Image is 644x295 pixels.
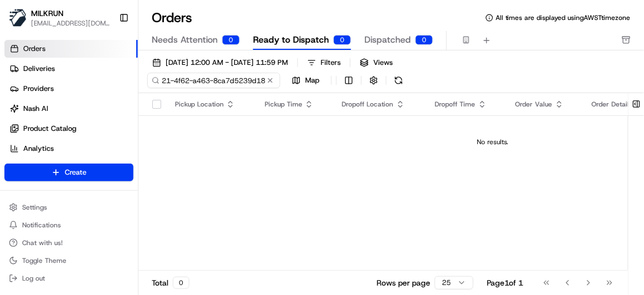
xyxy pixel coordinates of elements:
[391,73,406,88] button: Refresh
[22,238,63,247] span: Chat with us!
[22,274,45,283] span: Log out
[305,75,320,85] span: Map
[302,55,346,70] button: Filters
[31,19,110,28] button: [EMAIL_ADDRESS][DOMAIN_NAME]
[4,235,133,251] button: Chat with us!
[333,35,351,45] div: 0
[4,164,133,181] button: Create
[4,80,138,98] a: Providers
[377,277,430,288] p: Rows per page
[342,100,418,109] div: Dropoff Location
[253,33,329,47] span: Ready to Dispatch
[4,217,133,233] button: Notifications
[4,100,138,118] a: Nash AI
[4,40,138,58] a: Orders
[435,100,498,109] div: Dropoff Time
[23,104,48,114] span: Nash AI
[4,140,138,157] a: Analytics
[592,100,642,109] div: Order Details
[355,55,398,70] button: Views
[321,58,341,68] div: Filters
[4,120,138,138] a: Product Catalog
[173,277,189,289] div: 0
[22,203,47,212] span: Settings
[23,84,54,94] span: Providers
[9,9,27,27] img: MILKRUN
[23,64,55,74] span: Deliveries
[152,277,189,289] div: Total
[147,55,293,70] button: [DATE] 12:00 AM - [DATE] 11:59 PM
[23,44,45,54] span: Orders
[22,256,66,265] span: Toggle Theme
[222,35,240,45] div: 0
[415,35,433,45] div: 0
[175,100,247,109] div: Pickup Location
[4,271,133,286] button: Log out
[4,200,133,215] button: Settings
[516,100,574,109] div: Order Value
[4,60,138,78] a: Deliveries
[166,58,288,68] span: [DATE] 12:00 AM - [DATE] 11:59 PM
[496,13,631,22] span: All times are displayed using AWST timezone
[285,74,327,87] button: Map
[152,9,192,27] h1: Orders
[373,58,393,68] span: Views
[4,253,133,268] button: Toggle Theme
[22,221,61,230] span: Notifications
[31,8,64,19] button: MILKRUN
[65,167,86,177] span: Create
[265,100,324,109] div: Pickup Time
[487,277,524,288] div: Page 1 of 1
[23,124,76,134] span: Product Catalog
[152,33,218,47] span: Needs Attention
[147,73,280,88] input: Type to search
[23,144,54,154] span: Analytics
[364,33,411,47] span: Dispatched
[4,4,115,31] button: MILKRUNMILKRUN[EMAIL_ADDRESS][DOMAIN_NAME]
